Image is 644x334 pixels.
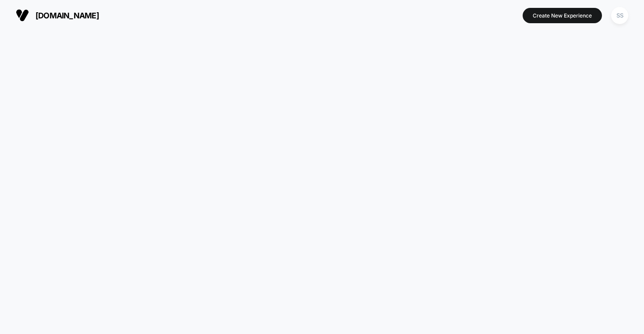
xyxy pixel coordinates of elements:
[16,9,29,22] img: Visually logo
[13,8,102,22] button: [DOMAIN_NAME]
[609,7,631,25] button: SS
[611,7,628,24] div: SS
[35,11,99,20] span: [DOMAIN_NAME]
[523,8,602,23] button: Create New Experience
